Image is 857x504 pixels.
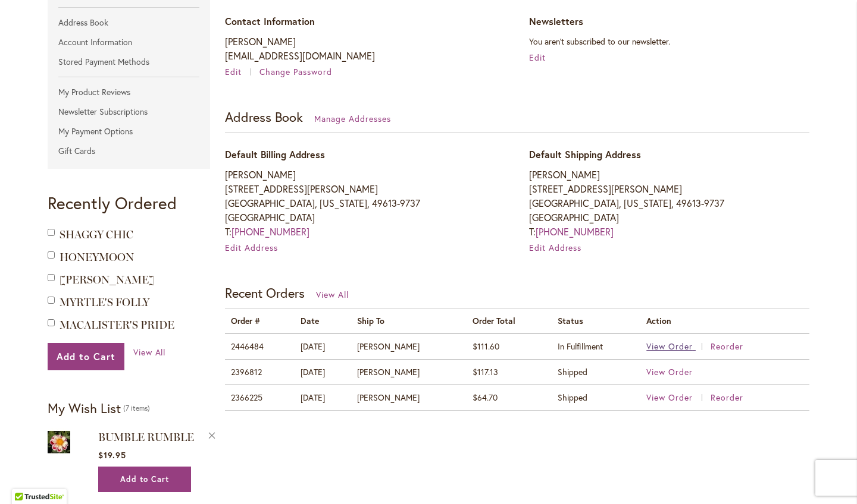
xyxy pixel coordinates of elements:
td: [PERSON_NAME] [351,359,467,385]
th: Action [640,308,809,333]
a: MYRTLE'S FOLLY [60,296,149,309]
a: Stored Payment Methods [48,53,210,71]
td: [PERSON_NAME] [351,333,467,359]
span: Add to Cart [120,474,169,484]
a: Edit [225,66,257,77]
a: Edit [529,52,546,63]
td: 2446484 [225,333,295,359]
address: [PERSON_NAME] [STREET_ADDRESS][PERSON_NAME] [GEOGRAPHIC_DATA], [US_STATE], 49613-9737 [GEOGRAPHIC... [529,168,809,239]
a: BUMBLE RUMBLE [98,431,194,444]
span: $117.13 [473,366,498,377]
td: [DATE] [295,333,351,359]
a: View Order [646,341,708,352]
a: View All [316,289,349,300]
span: Add to Cart [57,350,115,363]
th: Status [552,308,640,333]
button: Add to Cart [98,467,191,492]
strong: Address Book [225,108,303,125]
th: Ship To [351,308,467,333]
td: [PERSON_NAME] [351,385,467,410]
a: HONEYMOON [60,251,134,264]
td: [DATE] [295,385,351,410]
span: Default Shipping Address [529,148,641,160]
a: My Product Reviews [48,83,210,101]
a: View Order [646,366,693,377]
td: 2396812 [225,359,295,385]
th: Order # [225,308,295,333]
span: View Order [646,392,693,403]
strong: Recent Orders [225,284,305,301]
a: Edit Address [225,242,278,253]
a: MACALISTER'S PRIDE [60,319,174,332]
span: Contact Information [225,15,315,27]
a: Address Book [48,14,210,31]
a: Change Password [259,66,332,77]
a: View All [133,346,166,358]
th: Date [295,308,351,333]
strong: My Wish List [48,399,121,417]
td: Shipped [552,359,640,385]
th: Order Total [467,308,552,333]
strong: Recently Ordered [48,192,177,214]
td: In Fulfillment [552,333,640,359]
span: View Order [646,341,693,352]
a: [PERSON_NAME] [60,273,155,286]
td: Shipped [552,385,640,410]
span: Edit [225,66,242,77]
button: Add to Cart [48,343,124,370]
a: [PHONE_NUMBER] [232,225,309,238]
a: View Order [646,392,708,403]
a: [PHONE_NUMBER] [536,225,614,238]
img: BUMBLE RUMBLE [48,429,70,455]
a: SHAGGY CHIC [60,228,133,241]
a: Newsletter Subscriptions [48,103,210,121]
a: Account Information [48,33,210,51]
a: Manage Addresses [314,113,391,124]
a: Edit Address [529,242,582,253]
span: Default Billing Address [225,148,325,160]
p: You aren't subscribed to our newsletter. [529,34,809,49]
span: 7 items [123,404,150,412]
a: Reorder [711,341,743,352]
address: [PERSON_NAME] [STREET_ADDRESS][PERSON_NAME] [GEOGRAPHIC_DATA], [US_STATE], 49613-9737 [GEOGRAPHIC... [225,168,505,239]
iframe: Launch Accessibility Center [9,462,42,495]
td: 2366225 [225,385,295,410]
a: Reorder [711,392,743,403]
p: [PERSON_NAME] [EMAIL_ADDRESS][DOMAIN_NAME] [225,34,505,63]
span: $19.95 [98,449,126,461]
td: [DATE] [295,359,351,385]
a: BUMBLE RUMBLE [48,429,70,458]
span: $64.70 [473,392,498,403]
a: My Payment Options [48,122,210,140]
span: Newsletters [529,15,583,27]
span: $111.60 [473,341,499,352]
a: Gift Cards [48,142,210,160]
